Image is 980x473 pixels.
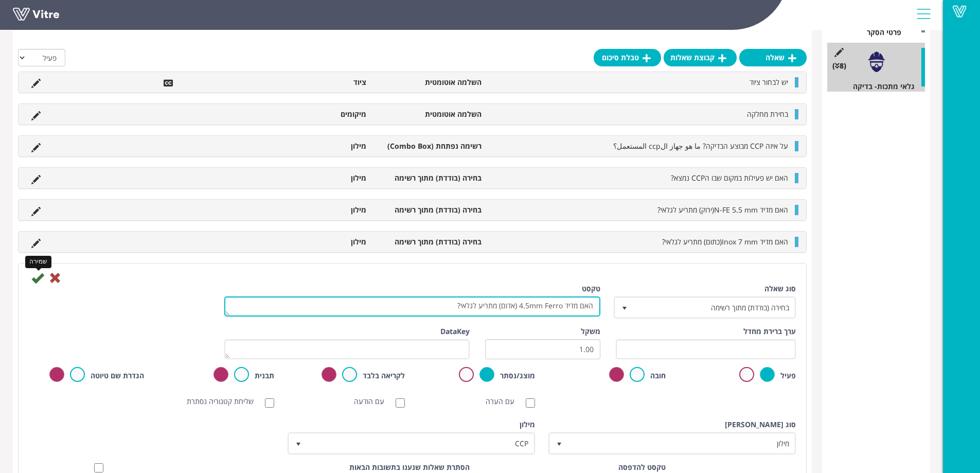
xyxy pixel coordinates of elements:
[568,434,795,452] span: מילון
[764,284,796,294] label: סוג שאלה
[835,27,925,38] div: פרטי הסקר
[371,205,487,215] li: בחירה (בודדת) מתוך רשימה
[256,141,371,151] li: מילון
[91,371,144,381] label: הגדרת שם טיוטה
[371,237,487,247] li: בחירה (בודדת) מתוך רשימה
[615,298,634,317] span: select
[256,109,371,119] li: מיקומים
[354,396,395,407] label: עם הודעה
[307,434,534,452] span: CCP
[582,284,600,294] label: טקסט
[594,49,661,66] a: טבלת סיכום
[265,398,274,408] input: שליחת קטגוריה נסתרת
[750,77,788,87] span: יש לבחור ציוד
[440,326,470,337] label: DataKey
[396,398,405,408] input: עם הודעה
[371,141,487,151] li: רשימה נפתחת (Combo Box)
[349,462,470,472] label: הסתרת שאלות שנענו בתשובות הבאות
[664,49,737,66] a: קבוצת שאלות
[650,371,666,381] label: חובה
[256,173,371,183] li: מילון
[526,398,535,408] input: עם הערה
[256,205,371,215] li: מילון
[371,77,487,87] li: השלמה אוטומטית
[780,371,796,381] label: פעיל
[25,256,51,268] div: שמירה
[832,61,846,71] span: (8 )
[657,205,788,215] span: האם מדיד N-FE 5.5 mm(ירוק) מתריע לגלאי?
[520,419,535,430] label: מילון
[550,434,568,452] span: select
[256,77,371,87] li: ציוד
[743,326,796,337] label: ערך ברירת מחדל
[256,237,371,247] li: מילון
[633,298,795,317] span: בחירה (בודדת) מתוך רשימה
[486,396,525,407] label: עם הערה
[500,371,535,381] label: מוצג/נסתר
[725,419,796,430] label: סוג [PERSON_NAME]
[581,326,600,337] label: משקל
[618,462,666,472] label: טקסט להדפסה
[739,49,807,66] a: שאלה
[371,173,487,183] li: בחירה (בודדת) מתוך רשימה
[224,296,600,317] textarea: האם מדיד 4.5mm Ferro (אדום) מתריע לגלאי?
[662,237,788,247] span: האם מדיד Inox 7 mm(כתום) מתריע לגלאי?
[363,371,405,381] label: לקריאה בלבד
[94,463,103,472] input: Hide question based on answer
[255,371,274,381] label: תבנית
[835,81,925,92] div: גלאי מתכות- בדיקה
[187,396,264,407] label: שליחת קטגוריה נסתרת
[671,173,788,183] span: האם יש פעילות במקום שבו הCCP נמצא?
[371,109,487,119] li: השלמה אוטומטית
[747,109,788,119] span: בחירת מחלקה
[613,141,788,151] span: על איזה CCP מבוצע הבדיקה? ما هو جهاز الccp المستعمل؟
[289,434,308,452] span: select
